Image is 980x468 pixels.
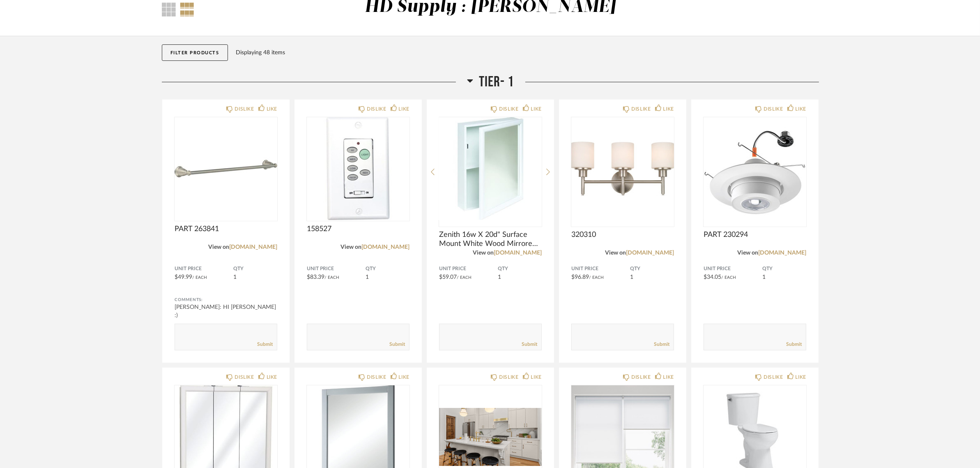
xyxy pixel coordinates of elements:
div: LIKE [267,105,277,113]
div: LIKE [399,373,409,381]
img: undefined [175,117,277,220]
div: DISLIKE [631,105,651,113]
span: Unit Price [175,266,233,272]
div: DISLIKE [499,105,518,113]
span: QTY [630,266,674,272]
div: LIKE [663,105,674,113]
div: 0 [704,117,806,220]
span: / Each [192,276,207,280]
span: Tier- 1 [479,73,514,91]
a: Submit [257,341,273,348]
span: Zenith 16w X 20d" Surface Mount White Wood Mirrored Medicine Cabinet [439,230,542,248]
span: View on [208,244,229,250]
div: DISLIKE [499,373,518,381]
span: $83.39 [307,274,324,280]
div: DISLIKE [367,373,386,381]
a: [DOMAIN_NAME] [494,250,542,256]
div: 0 [439,117,542,220]
div: DISLIKE [367,105,386,113]
div: LIKE [531,105,542,113]
div: DISLIKE [235,105,254,113]
img: undefined [704,117,806,220]
span: / Each [324,276,339,280]
span: 1 [233,274,237,280]
div: LIKE [267,373,277,381]
span: $49.99 [175,274,192,280]
span: 1 [366,274,369,280]
span: View on [473,250,494,256]
div: 0 [571,117,674,220]
div: DISLIKE [631,373,651,381]
a: [DOMAIN_NAME] [361,244,409,250]
span: $96.89 [571,274,589,280]
div: [PERSON_NAME]: HI [PERSON_NAME] :) [175,303,277,320]
img: undefined [571,117,674,220]
span: / Each [457,276,472,280]
span: Unit Price [704,266,762,272]
span: / Each [721,276,736,280]
a: Submit [389,341,405,348]
span: 1 [630,274,633,280]
span: PART 230294 [704,230,806,239]
span: PART 263841 [175,225,277,234]
div: LIKE [796,105,806,113]
div: LIKE [663,373,674,381]
div: LIKE [399,105,409,113]
a: Submit [654,341,669,348]
div: LIKE [796,373,806,381]
span: 1 [762,274,766,280]
span: View on [737,250,758,256]
div: LIKE [531,373,542,381]
span: 320310 [571,230,674,239]
div: Comments: [175,296,277,304]
span: View on [605,250,626,256]
span: Unit Price [571,266,630,272]
a: Submit [786,341,802,348]
a: Submit [522,341,537,348]
img: undefined [439,117,542,220]
div: DISLIKE [764,373,783,381]
span: QTY [498,266,542,272]
span: 158527 [307,225,409,234]
span: $34.05 [704,274,721,280]
span: Unit Price [307,266,366,272]
div: DISLIKE [764,105,783,113]
a: [DOMAIN_NAME] [758,250,806,256]
span: QTY [366,266,409,272]
span: Unit Price [439,266,498,272]
span: $59.07 [439,274,457,280]
img: undefined [307,117,409,220]
a: [DOMAIN_NAME] [626,250,674,256]
button: Filter Products [162,44,228,61]
span: QTY [762,266,806,272]
span: 1 [498,274,501,280]
a: [DOMAIN_NAME] [229,244,277,250]
span: / Each [589,276,604,280]
span: QTY [233,266,277,272]
div: Displaying 48 items [236,48,815,57]
span: View on [340,244,361,250]
div: DISLIKE [235,373,254,381]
